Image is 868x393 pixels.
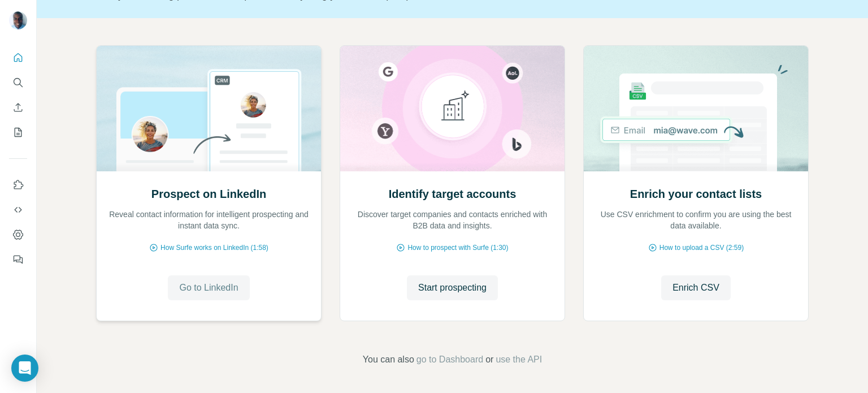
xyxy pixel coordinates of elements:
img: Avatar [9,11,27,29]
span: How Surfe works on LinkedIn (1:58) [160,243,268,253]
button: use the API [496,353,542,366]
span: You can also [363,353,414,366]
button: Go to LinkedIn [168,275,249,300]
p: Discover target companies and contacts enriched with B2B data and insights. [351,209,553,231]
div: Open Intercom Messenger [11,355,38,382]
button: My lists [9,122,27,142]
button: Quick start [9,47,27,68]
button: go to Dashboard [416,353,483,366]
img: Identify target accounts [340,46,565,171]
button: Use Surfe API [9,200,27,220]
p: Reveal contact information for intelligent prospecting and instant data sync. [108,209,310,231]
button: Dashboard [9,224,27,245]
button: Use Surfe on LinkedIn [9,175,27,195]
span: How to prospect with Surfe (1:30) [407,243,508,253]
button: Search [9,72,27,93]
button: Feedback [9,249,27,270]
button: Enrich CSV [9,97,27,118]
img: Enrich your contact lists [583,46,809,171]
span: or [485,353,493,366]
h2: Enrich your contact lists [630,186,762,202]
button: Enrich CSV [661,275,731,300]
h2: Identify target accounts [389,186,517,202]
img: Prospect on LinkedIn [96,46,322,171]
span: How to upload a CSV (2:59) [659,243,744,253]
span: Go to LinkedIn [179,281,238,295]
p: Use CSV enrichment to confirm you are using the best data available. [595,209,797,231]
span: Start prospecting [418,281,487,295]
button: Start prospecting [407,275,498,300]
span: Enrich CSV [672,281,719,295]
h2: Prospect on LinkedIn [151,186,266,202]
